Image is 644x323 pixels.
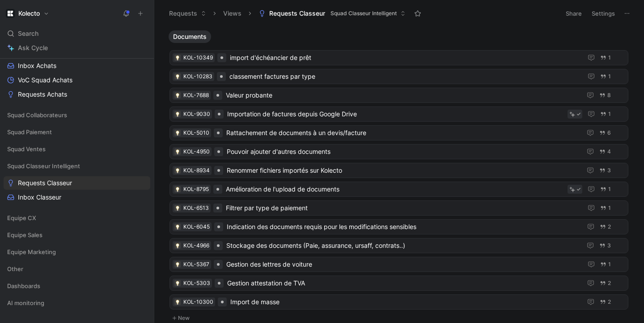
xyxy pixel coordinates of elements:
a: Inbox Achats [4,59,150,72]
button: 1 [598,109,613,119]
img: 💡 [175,74,180,80]
button: 3 [597,241,613,251]
div: Other [4,262,150,278]
span: AI monitoring [7,298,44,307]
div: 💡 [174,73,181,80]
img: 💡 [175,243,180,249]
div: 💡 [174,55,181,61]
div: Dashboards [4,279,150,293]
a: 💡KOL-7688Valeur probante8 [169,88,628,103]
img: 💡 [175,149,180,155]
span: Squad Paiement [7,127,52,136]
div: 💡 [174,92,181,98]
div: KOL-5010 [183,128,209,137]
img: 💡 [175,300,180,305]
span: Gestion attestation de TVA [227,278,578,289]
img: 💡 [175,225,180,230]
span: Search [18,28,38,39]
div: Squad Paiement [4,125,150,141]
button: Requests ClasseurSquad Classeur Intelligent [254,7,410,20]
a: 💡KOL-5367Gestion des lettres de voiture1 [169,257,628,272]
div: Squad Classeur IntelligentRequests ClasseurInbox Classeur [4,159,150,204]
button: 💡 [174,242,181,249]
img: 💡 [175,281,180,286]
span: Other [7,264,23,273]
img: 💡 [175,168,180,174]
button: 1 [598,53,613,63]
img: Kolecto [6,9,15,18]
div: Squad Paiement [4,125,150,139]
button: 2 [598,297,613,307]
span: 1 [608,262,611,267]
span: Requests Achats [18,90,67,99]
span: Dashboards [7,281,40,290]
a: 💡KOL-5010Rattachement de documents à un devis/facture6 [169,125,628,140]
div: KOL-6045 [183,222,210,231]
span: Requests Classeur [18,178,72,187]
button: 1 [598,259,613,269]
button: 💡 [174,130,181,136]
div: KOL-8934 [183,166,210,175]
button: Share [562,7,586,20]
button: 💡 [174,205,181,211]
button: Settings [588,7,619,20]
button: 1 [598,203,613,213]
span: Indication des documents requis pour les modifications sensibles [227,221,578,232]
span: Ask Cycle [18,42,48,53]
button: Views [219,7,246,20]
div: Squad Collaborateurs [4,108,150,124]
a: Ask Cycle [4,41,150,55]
a: 💡KOL-9030Importation de factures depuis Google Drive1 [169,106,628,122]
span: Pouvoir ajouter d'autres documents [227,146,578,157]
a: Requests Classeur [4,176,150,190]
h1: Kolecto [18,9,40,17]
span: Valeur probante [226,90,578,101]
button: 💡 [174,186,181,192]
img: 💡 [175,187,180,192]
button: 8 [597,90,613,100]
div: Squad Collaborateurs [4,108,150,122]
div: Squad Classeur Intelligent [4,159,150,173]
span: Squad Collaborateurs [7,110,67,119]
span: Renommer fichiers importés sur Kolecto [227,165,578,176]
div: Squad Ventes [4,142,150,156]
button: 6 [597,128,613,138]
div: KOL-4966 [183,241,209,250]
div: 💡 [174,167,181,174]
a: 💡KOL-5303Gestion attestation de TVA2 [169,276,628,291]
span: 2 [608,299,611,305]
a: 💡KOL-6045Indication des documents requis pour les modifications sensibles2 [169,219,628,234]
span: Filtrer par type de paiement [226,203,579,213]
a: 💡KOL-10283classement factures par type1 [169,69,628,84]
span: Importation de factures depuis Google Drive [227,109,564,119]
span: Inbox Classeur [18,193,61,202]
span: Squad Ventes [7,144,46,153]
span: Documents [173,32,207,41]
img: 💡 [175,262,180,268]
span: Import de masse [230,297,578,307]
div: Equipe CX [4,211,150,227]
span: 1 [608,74,611,79]
div: Equipe Sales [4,228,150,244]
span: Gestion des lettres de voiture [226,259,579,270]
button: 💡 [174,111,181,117]
span: Squad Classeur Intelligent [7,161,80,170]
a: 💡KOL-4966Stockage des documents (Paie, assurance, ursaff, contrats..)3 [169,238,628,253]
span: 3 [607,168,611,173]
span: VoC Squad Achats [18,76,72,85]
div: KOL-5303 [183,279,210,288]
div: AI monitoring [4,296,150,312]
div: 💡 [174,149,181,155]
div: Equipe Marketing [4,245,150,259]
button: 💡 [174,299,181,305]
a: Inbox Classeur [4,191,150,204]
div: KOL-6513 [183,204,209,212]
a: 💡KOL-10349import d'échéancier de prêt1 [169,50,628,65]
div: Dashboards [4,279,150,295]
span: Squad Classeur Intelligent [330,9,397,18]
div: KOL-10283 [183,72,212,81]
